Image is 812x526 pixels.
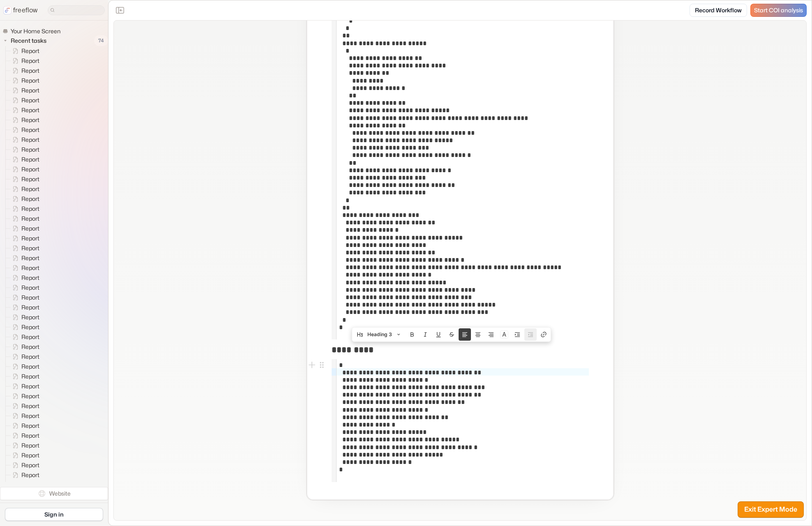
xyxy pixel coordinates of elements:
[6,95,43,105] a: Report
[20,293,42,302] span: Report
[20,471,42,479] span: Report
[20,313,42,321] span: Report
[20,402,42,410] span: Report
[6,431,43,441] a: Report
[20,165,42,173] span: Report
[20,106,42,114] span: Report
[485,328,497,341] button: Align text right
[690,4,747,17] a: Record Workflow
[511,328,524,341] button: Nest block
[6,253,43,263] a: Report
[6,322,43,332] a: Report
[6,214,43,224] a: Report
[20,451,42,459] span: Report
[20,205,42,213] span: Report
[6,204,43,214] a: Report
[432,328,445,341] button: Underline
[2,27,64,35] a: Your Home Screen
[20,372,42,381] span: Report
[6,194,43,204] a: Report
[20,224,42,233] span: Report
[20,353,42,361] span: Report
[6,362,43,371] a: Report
[6,76,43,85] a: Report
[754,7,803,14] span: Start COI analysis
[20,185,42,193] span: Report
[6,441,43,450] a: Report
[113,4,127,17] button: Close the sidebar
[20,422,42,430] span: Report
[2,36,50,46] button: Recent tasks
[6,293,43,302] a: Report
[20,392,42,400] span: Report
[353,328,405,341] button: Heading 3
[6,46,43,56] a: Report
[13,5,38,15] p: freeflow
[20,47,42,55] span: Report
[6,263,43,273] a: Report
[6,480,43,490] a: Report
[20,333,42,341] span: Report
[20,431,42,440] span: Report
[20,76,42,85] span: Report
[6,105,43,115] a: Report
[20,57,42,65] span: Report
[5,508,103,521] a: Sign in
[524,328,537,341] button: Unnest block
[20,323,42,331] span: Report
[445,328,458,341] button: Strike
[6,352,43,362] a: Report
[20,441,42,450] span: Report
[6,283,43,293] a: Report
[6,224,43,233] a: Report
[419,328,431,341] button: Italic
[20,116,42,124] span: Report
[459,328,471,341] button: Align text left
[6,66,43,76] a: Report
[472,328,484,341] button: Align text center
[6,421,43,431] a: Report
[6,174,43,184] a: Report
[20,126,42,134] span: Report
[6,243,43,253] a: Report
[6,342,43,352] a: Report
[6,312,43,322] a: Report
[3,5,38,15] a: freeflow
[20,86,42,95] span: Report
[20,362,42,371] span: Report
[6,302,43,312] a: Report
[20,254,42,262] span: Report
[6,85,43,95] a: Report
[6,411,43,421] a: Report
[20,274,42,282] span: Report
[317,360,327,370] button: Open block menu
[6,155,43,164] a: Report
[6,56,43,66] a: Report
[6,371,43,381] a: Report
[6,125,43,135] a: Report
[6,470,43,480] a: Report
[20,244,42,252] span: Report
[20,195,42,203] span: Report
[20,96,42,104] span: Report
[498,328,510,341] button: Colors
[20,155,42,164] span: Report
[6,115,43,125] a: Report
[20,343,42,351] span: Report
[20,461,42,469] span: Report
[20,382,42,390] span: Report
[20,67,42,75] span: Report
[20,215,42,223] span: Report
[6,332,43,342] a: Report
[6,401,43,411] a: Report
[94,35,108,46] span: 74
[6,145,43,155] a: Report
[6,233,43,243] a: Report
[20,234,42,242] span: Report
[20,175,42,183] span: Report
[6,184,43,194] a: Report
[367,328,392,341] span: Heading 3
[6,135,43,145] a: Report
[9,37,49,45] span: Recent tasks
[6,450,43,460] a: Report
